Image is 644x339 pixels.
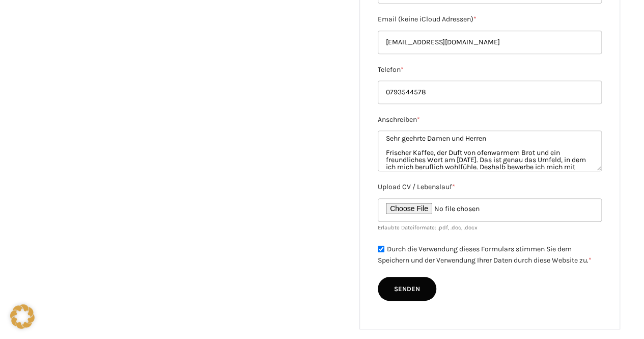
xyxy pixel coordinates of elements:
[378,277,436,301] input: Senden
[378,181,602,193] label: Upload CV / Lebenslauf
[378,245,592,265] label: Durch die Verwendung dieses Formulars stimmen Sie dem Speichern und der Verwendung Ihrer Daten du...
[378,224,478,231] small: Erlaubte Dateiformate: .pdf, .doc, .docx
[378,114,602,125] label: Anschreiben
[378,64,602,75] label: Telefon
[378,14,602,25] label: Email (keine iCloud Adressen)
